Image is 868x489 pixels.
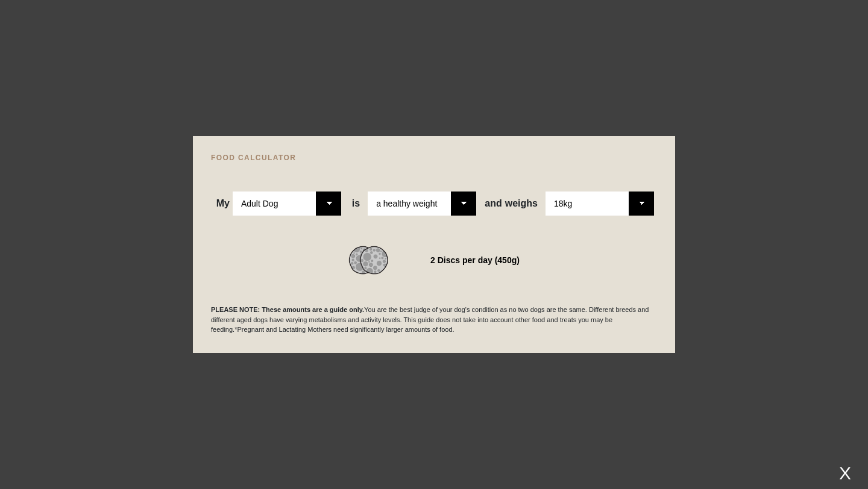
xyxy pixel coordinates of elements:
div: X [834,463,856,483]
div: 2 Discs per day (450g) [430,252,520,269]
span: and [485,198,505,209]
span: is [352,198,360,209]
p: You are the best judge of your dog's condition as no two dogs are the same. Different breeds and ... [211,305,657,335]
h4: FOOD CALCULATOR [211,154,657,161]
b: PLEASE NOTE: These amounts are a guide only. [211,306,364,313]
span: weighs [485,198,538,209]
span: My [216,198,230,209]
